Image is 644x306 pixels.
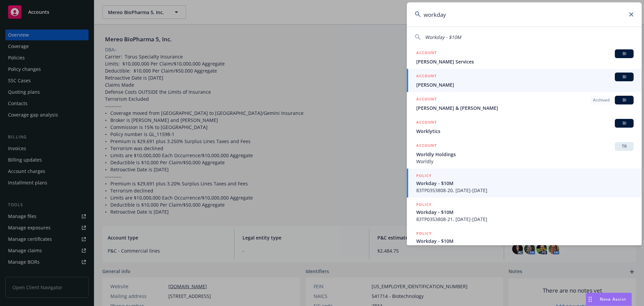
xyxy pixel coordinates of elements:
[407,46,642,69] a: ACCOUNTBI[PERSON_NAME] Services
[416,158,634,165] span: Worldly
[416,73,437,81] h5: ACCOUNT
[416,151,634,158] span: Worldly Holdings
[416,230,432,237] h5: POLICY
[618,120,631,126] span: BI
[416,180,634,187] span: Workday - $10M
[416,172,432,179] h5: POLICY
[416,128,634,135] span: Worklytics
[593,97,609,103] span: Archived
[407,169,642,198] a: POLICYWorkday - $10M83TP0353808-20, [DATE]-[DATE]
[407,115,642,138] a: ACCOUNTBIWorklytics
[416,49,437,57] h5: ACCOUNT
[416,58,634,65] span: [PERSON_NAME] Services
[407,198,642,226] a: POLICYWorkday - $10M83TP0353808-21, [DATE]-[DATE]
[416,245,634,252] span: 57 TP 0353808-23, [DATE]-[DATE]
[416,187,634,194] span: 83TP0353808-20, [DATE]-[DATE]
[586,293,594,306] div: Drag to move
[618,97,631,103] span: BI
[416,104,634,112] span: [PERSON_NAME] & [PERSON_NAME]
[416,209,634,216] span: Workday - $10M
[416,96,437,104] h5: ACCOUNT
[618,51,631,57] span: BI
[586,293,632,306] button: Nova Assist
[416,119,437,127] h5: ACCOUNT
[618,74,631,80] span: BI
[416,237,634,245] span: Workday - $10M
[425,34,461,40] span: Workday - $10M
[407,226,642,255] a: POLICYWorkday - $10M57 TP 0353808-23, [DATE]-[DATE]
[407,92,642,115] a: ACCOUNTArchivedBI[PERSON_NAME] & [PERSON_NAME]
[600,296,626,302] span: Nova Assist
[407,2,642,27] input: Search...
[618,143,631,149] span: TR
[407,69,642,92] a: ACCOUNTBI[PERSON_NAME]
[416,216,634,223] span: 83TP0353808-21, [DATE]-[DATE]
[416,201,432,208] h5: POLICY
[416,142,437,150] h5: ACCOUNT
[407,138,642,169] a: ACCOUNTTRWorldly HoldingsWorldly
[416,81,634,88] span: [PERSON_NAME]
